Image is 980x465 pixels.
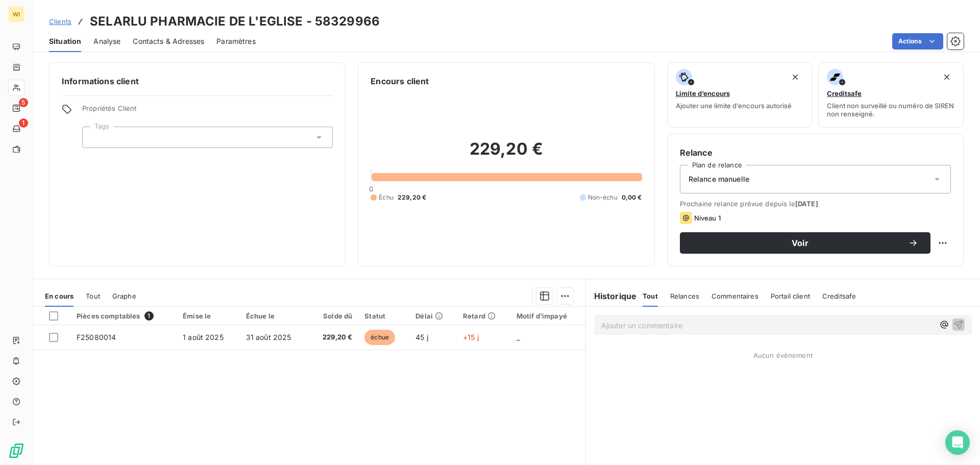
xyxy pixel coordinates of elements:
[364,312,403,320] div: Statut
[144,311,154,321] span: 1
[77,333,116,341] span: F25080014
[680,200,951,208] span: Prochaine relance prévue depuis le
[246,333,291,341] span: 31 août 2025
[517,312,579,320] div: Motif d'impayé
[689,174,749,184] span: Relance manuelle
[8,6,24,22] div: WI
[91,133,99,142] input: Ajouter une valeur
[676,102,792,110] span: Ajouter une limite d’encours autorisé
[892,33,943,50] button: Actions
[314,332,352,342] span: 229,20 €
[314,312,352,320] div: Solde dû
[19,98,28,107] span: 5
[670,292,699,300] span: Relances
[643,292,658,300] span: Tout
[827,102,955,118] span: Client non surveillé ou numéro de SIREN non renseigné.
[680,146,951,159] h6: Relance
[795,200,818,208] span: [DATE]
[676,89,730,97] span: Limite d’encours
[19,118,28,128] span: 1
[90,12,380,31] h3: SELARLU PHARMACIE DE L'EGLISE - 58329966
[183,333,224,341] span: 1 août 2025
[371,139,642,169] h2: 229,20 €
[49,36,81,46] span: Situation
[415,333,428,341] span: 45 j
[517,333,520,341] span: _
[82,104,333,118] span: Propriétés Client
[8,443,24,459] img: Logo LeanPay
[183,312,234,320] div: Émise le
[712,292,758,300] span: Commentaires
[112,292,136,300] span: Graphe
[945,430,970,455] div: Open Intercom Messenger
[45,292,73,300] span: En cours
[62,75,333,87] h6: Informations client
[398,193,426,202] span: 229,20 €
[86,292,100,300] span: Tout
[93,36,120,46] span: Analyse
[753,351,813,359] span: Aucun évènement
[415,312,451,320] div: Délai
[463,333,479,341] span: +15 j
[49,16,71,27] a: Clients
[827,89,862,97] span: Creditsafe
[246,312,303,320] div: Échue le
[680,232,930,254] button: Voir
[364,330,395,345] span: échue
[622,193,642,202] span: 0,00 €
[49,17,71,26] span: Clients
[667,62,813,128] button: Limite d’encoursAjouter une limite d’encours autorisé
[818,62,964,128] button: CreditsafeClient non surveillé ou numéro de SIREN non renseigné.
[771,292,810,300] span: Portail client
[133,36,204,46] span: Contacts & Adresses
[216,36,256,46] span: Paramètres
[371,75,429,87] h6: Encours client
[822,292,856,300] span: Creditsafe
[586,290,637,302] h6: Historique
[379,193,394,202] span: Échu
[588,193,618,202] span: Non-échu
[692,239,908,247] span: Voir
[369,185,373,193] span: 0
[77,311,170,321] div: Pièces comptables
[694,214,721,222] span: Niveau 1
[463,312,504,320] div: Retard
